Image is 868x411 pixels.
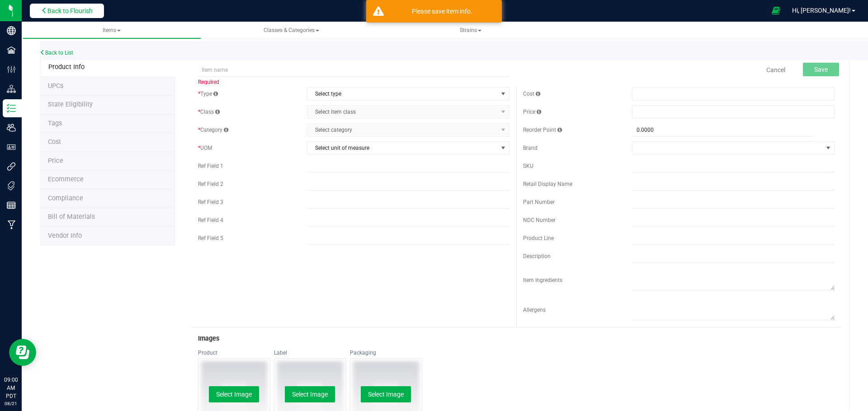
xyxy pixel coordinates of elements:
[274,349,346,356] div: Label
[7,46,16,55] inline-svg: Facilities
[766,2,786,19] span: Open Ecommerce Menu
[523,127,562,133] span: Reorder Point
[198,181,223,187] span: Ref Field 2
[48,101,93,108] span: Tag
[792,7,851,14] span: Hi, [PERSON_NAME]!
[523,91,540,97] span: Cost
[523,145,538,151] span: Brand
[523,199,555,205] span: Part Number
[7,123,16,132] inline-svg: Users
[103,27,121,33] span: Items
[198,199,223,205] span: Ref Field 3
[7,65,16,74] inline-svg: Configuration
[361,386,411,402] button: Select Image
[523,235,554,241] span: Product Line
[48,157,63,165] span: Price
[766,65,785,74] a: Cancel
[523,109,541,115] span: Price
[4,400,18,407] p: 08/21
[48,138,61,146] span: Cost
[632,124,814,136] input: 0.0000
[7,220,16,229] inline-svg: Manufacturing
[460,27,481,33] span: Strains
[47,7,93,14] span: Back to Flourish
[307,142,498,154] span: Select unit of measure
[285,386,335,402] button: Select Image
[523,307,546,313] span: Allergens
[523,253,551,259] span: Description
[198,109,220,115] span: Class
[803,63,839,76] button: Save
[389,7,495,16] div: Please save item info.
[48,82,63,90] span: Tag
[9,339,36,366] iframe: Resource center
[198,217,223,223] span: Ref Field 4
[198,163,223,169] span: Ref Field 1
[523,181,572,187] span: Retail Display Name
[498,88,509,100] span: select
[198,349,270,356] div: Product
[814,66,828,73] span: Save
[7,26,16,35] inline-svg: Company
[4,376,18,400] p: 09:00 AM PDT
[523,277,562,283] span: Item Ingredients
[198,127,228,133] span: Category
[48,213,95,221] span: Bill of Materials
[40,50,73,56] a: Back to List
[7,201,16,210] inline-svg: Reports
[523,217,556,223] span: NDC Number
[7,84,16,93] inline-svg: Distribution
[198,235,223,241] span: Ref Field 5
[48,120,62,127] span: Tag
[198,335,835,342] h3: Images
[523,163,533,169] span: SKU
[498,142,509,154] span: select
[264,27,319,33] span: Classes & Categories
[350,349,422,356] div: Packaging
[48,232,82,240] span: Vendor Info
[48,63,85,71] span: Product Info
[7,104,16,113] inline-svg: Inventory
[209,386,259,402] button: Select Image
[307,88,498,100] span: Select type
[7,162,16,171] inline-svg: Integrations
[198,63,509,77] input: Item name
[198,79,219,85] span: Required
[198,145,212,151] span: UOM
[7,143,16,152] inline-svg: User Roles
[48,194,83,202] span: Compliance
[30,4,104,18] button: Back to Flourish
[7,181,16,190] inline-svg: Tags
[48,175,84,183] span: Ecommerce
[198,91,218,97] span: Type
